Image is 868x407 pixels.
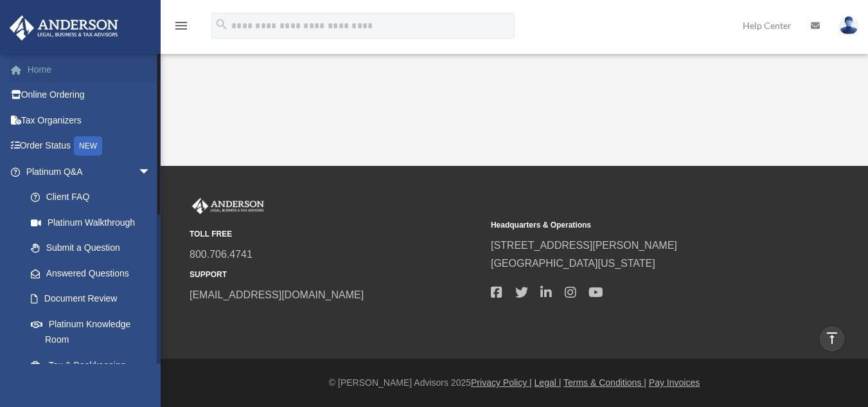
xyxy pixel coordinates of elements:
[215,17,229,32] i: search
[74,136,102,156] div: NEW
[18,210,164,235] a: Platinum Walkthrough
[138,159,164,185] span: arrow_drop_down
[9,159,170,185] a: Platinum Q&Aarrow_drop_down
[6,15,122,41] img: Anderson Advisors Platinum Portal
[18,260,170,286] a: Answered Questions
[649,377,700,388] a: Pay Invoices
[18,235,170,261] a: Submit a Question
[824,330,840,346] i: vertical_align_top
[9,107,170,133] a: Tax Organizers
[535,377,562,388] a: Legal |
[819,325,846,352] a: vertical_align_top
[563,377,646,388] a: Terms & Conditions |
[9,82,170,108] a: Online Ordering
[491,258,655,269] a: [GEOGRAPHIC_DATA][US_STATE]
[491,240,677,251] a: [STREET_ADDRESS][PERSON_NAME]
[18,185,170,210] a: Client FAQ
[18,311,170,352] a: Platinum Knowledge Room
[471,377,532,388] a: Privacy Policy |
[190,198,267,215] img: Anderson Advisors Platinum Portal
[173,18,189,33] i: menu
[839,16,858,35] img: User Pic
[491,219,783,232] small: Headquarters & Operations
[161,375,868,391] div: © [PERSON_NAME] Advisors 2025
[190,249,252,260] a: 800.706.4741
[9,133,170,159] a: Order StatusNEW
[190,289,364,300] a: [EMAIL_ADDRESS][DOMAIN_NAME]
[18,286,170,312] a: Document Review
[190,228,482,241] small: TOLL FREE
[18,352,170,393] a: Tax & Bookkeeping Packages
[190,268,482,282] small: SUPPORT
[173,23,189,33] a: menu
[9,57,170,82] a: Home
